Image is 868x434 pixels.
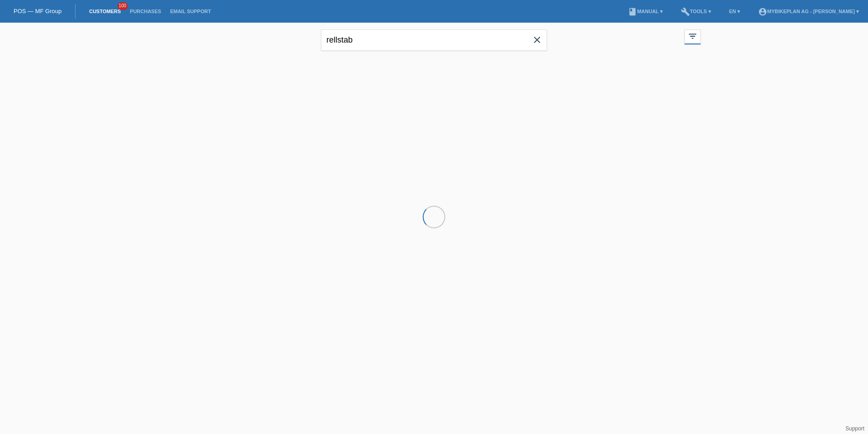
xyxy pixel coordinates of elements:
a: account_circleMybikeplan AG - [PERSON_NAME] ▾ [754,9,863,14]
span: 100 [118,2,128,10]
a: Email Support [165,9,215,14]
a: Customers [85,9,125,14]
i: filter_list [688,31,698,41]
i: book [628,7,637,16]
i: account_circle [758,7,767,16]
a: buildTools ▾ [676,9,716,14]
a: EN ▾ [725,9,745,14]
a: Purchases [125,9,165,14]
a: POS — MF Group [14,8,61,14]
a: Support [845,425,864,432]
input: Search... [321,29,547,51]
i: build [681,7,690,16]
i: close [532,34,542,45]
a: bookManual ▾ [623,9,667,14]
